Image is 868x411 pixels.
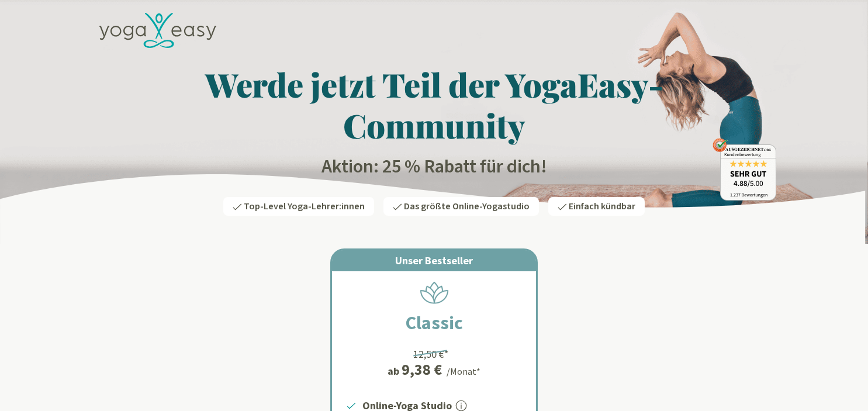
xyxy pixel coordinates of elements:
[447,364,480,378] div: /Monat*
[92,64,776,146] h1: Werde jetzt Teil der YogaEasy-Community
[395,254,473,267] span: Unser Bestseller
[388,363,402,379] span: ab
[713,138,776,201] img: ausgezeichnet_badge.png
[413,346,449,362] div: 12,50 €*
[92,155,776,178] h2: Aktion: 25 % Rabatt für dich!
[244,200,365,213] span: Top-Level Yoga-Lehrer:innen
[569,200,635,213] span: Einfach kündbar
[378,309,491,337] h2: Classic
[402,362,442,377] div: 9,38 €
[404,200,530,213] span: Das größte Online-Yogastudio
